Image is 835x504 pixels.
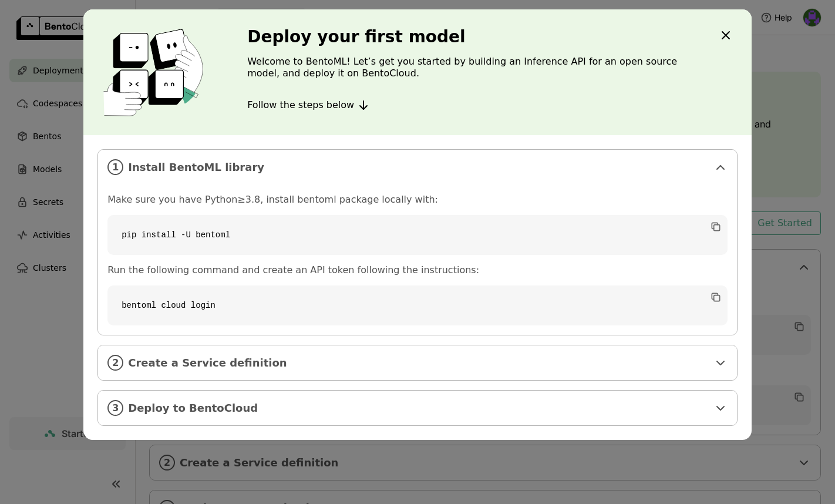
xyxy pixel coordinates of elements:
[247,99,354,111] span: Follow the steps below
[107,285,728,325] code: bentoml cloud login
[83,9,752,440] div: dialog
[107,215,728,255] code: pip install -U bentoml
[247,56,711,79] p: Welcome to BentoML! Let’s get you started by building an Inference API for an open source model, ...
[93,28,219,116] img: cover onboarding
[98,150,737,184] div: 1Install BentoML library
[107,264,728,276] p: Run the following command and create an API token following the instructions:
[128,161,709,174] span: Install BentoML library
[719,28,733,45] div: Close
[107,194,728,206] p: Make sure you have Python≥3.8, install bentoml package locally with:
[107,400,123,416] i: 3
[98,345,737,380] div: 2Create a Service definition
[107,159,123,175] i: 1
[247,28,711,46] h3: Deploy your first model
[128,357,709,369] span: Create a Service definition
[107,355,123,371] i: 2
[98,391,737,425] div: 3Deploy to BentoCloud
[128,402,709,415] span: Deploy to BentoCloud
